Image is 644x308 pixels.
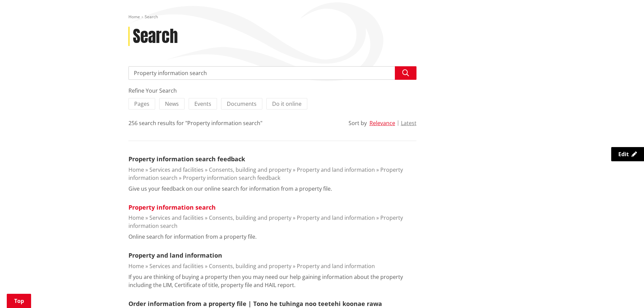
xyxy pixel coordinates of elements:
[401,120,416,126] button: Latest
[349,119,367,127] div: Sort by
[369,120,395,126] button: Relevance
[128,233,257,241] p: Online search for information from a property file.
[128,214,144,221] a: Home
[297,166,375,173] a: Property and land information
[209,166,291,173] a: Consents, building and property
[128,119,262,127] div: 256 search results for "Property information search"
[149,262,204,270] a: Services and facilities
[209,214,291,221] a: Consents, building and property
[128,273,416,289] p: If you are thinking of buying a property then you may need our help gaining information about the...
[611,147,644,161] a: Edit
[134,100,149,108] span: Pages
[227,100,257,108] span: Documents
[7,294,31,308] a: Top
[128,87,416,95] div: Refine Your Search
[128,166,144,173] a: Home
[128,66,416,80] input: Search input
[613,280,637,304] iframe: Messenger Launcher
[133,27,178,46] h1: Search
[128,262,144,270] a: Home
[145,14,158,20] span: Search
[128,203,216,211] a: Property information search
[128,300,382,308] a: Order information from a property file | Tono he tuhinga noo teetehi koonae rawa
[128,166,403,182] a: Property information search
[128,155,245,163] a: Property information search feedback
[128,214,403,230] a: Property information search
[297,262,375,270] a: Property and land information
[165,100,179,108] span: News
[128,185,332,193] p: Give us your feedback on our online search for information from a property file.
[194,100,211,108] span: Events
[149,214,204,221] a: Services and facilities
[272,100,302,108] span: Do it online
[209,262,291,270] a: Consents, building and property
[183,174,280,182] a: Property information search feedback
[128,14,140,20] a: Home
[618,150,629,158] span: Edit
[128,251,222,259] a: Property and land information
[149,166,204,173] a: Services and facilities
[297,214,375,221] a: Property and land information
[128,14,516,20] nav: breadcrumb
